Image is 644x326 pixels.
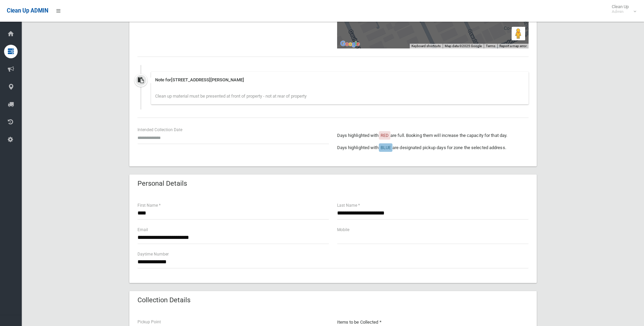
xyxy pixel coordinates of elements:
p: Days highlighted with are full. Booking them will increase the capacity for that day. [337,131,529,140]
button: Keyboard shortcuts [411,44,441,48]
button: Drag Pegman onto the map to open Street View [512,27,525,40]
span: Clean Up ADMIN [7,7,48,14]
span: Clean up material must be presented at front of property - not at rear of property [155,94,307,99]
header: Collection Details [129,293,199,307]
span: RED [381,133,389,138]
small: Admin [612,9,629,14]
span: Clean Up [608,4,636,14]
a: Terms [486,44,495,48]
span: Map data ©2025 Google [445,44,482,48]
span: BLUE [381,145,391,150]
header: Personal Details [129,177,195,190]
a: Report a map error [499,44,527,48]
span: [STREET_ADDRESS][PERSON_NAME] [171,77,244,82]
a: Open this area in Google Maps (opens a new window) [339,40,361,48]
img: Google [339,40,361,48]
p: Days highlighted with are designated pickup days for zone the selected address. [337,144,529,152]
div: Note for [155,76,525,84]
